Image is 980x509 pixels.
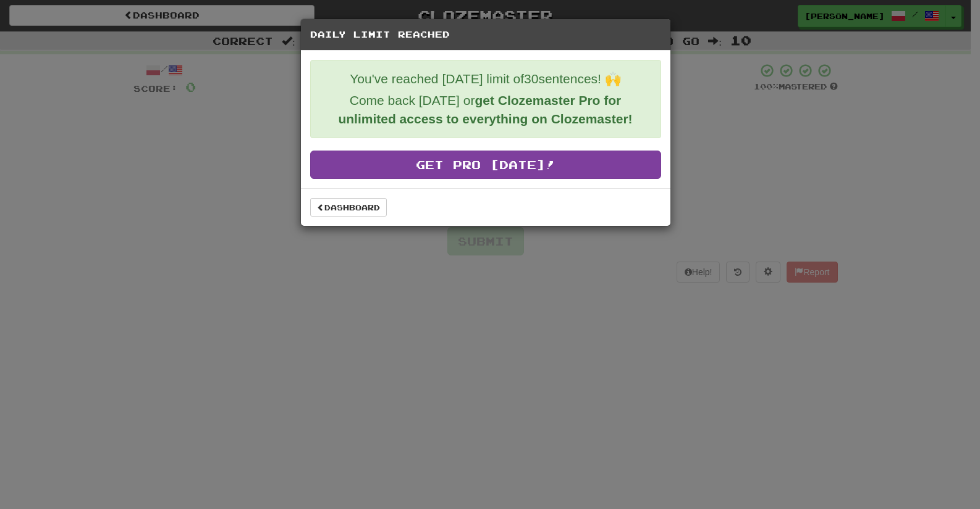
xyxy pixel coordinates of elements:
[310,151,661,179] a: Get Pro [DATE]!
[320,70,651,88] p: You've reached [DATE] limit of 30 sentences! 🙌
[320,91,651,128] p: Come back [DATE] or
[338,93,632,126] strong: get Clozemaster Pro for unlimited access to everything on Clozemaster!
[310,28,661,41] h5: Daily Limit Reached
[310,198,387,217] a: Dashboard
